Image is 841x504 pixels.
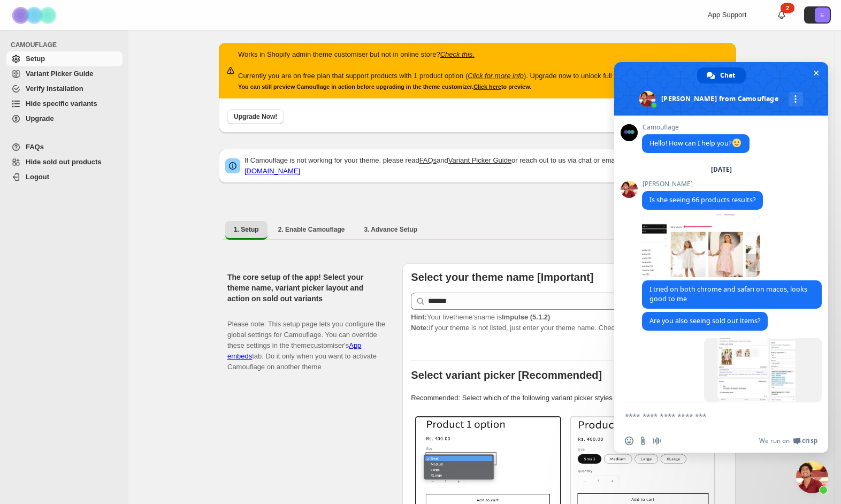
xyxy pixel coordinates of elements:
[473,83,501,90] a: Click here
[468,72,524,80] a: Click for more info
[238,83,531,90] small: You can still preview Camouflage in action before upgrading in the theme customizer. to preview.
[759,437,817,445] a: We run onCrisp
[811,67,822,79] span: Close chat
[759,437,790,445] span: We run on
[26,158,102,166] span: Hide sold out products
[649,139,742,148] span: Hello! How can I help you?
[419,156,437,164] a: FAQs
[11,41,123,49] span: CAMOUFLAGE
[26,70,93,78] span: Variant Picker Guide
[653,437,661,445] span: Audio message
[411,313,550,321] span: Your live theme's name is
[244,155,729,177] p: If Camouflage is not working for your theme, please read and or reach out to us via chat or email:
[234,225,259,234] span: 1. Setup
[6,155,123,170] a: Hide sold out products
[649,195,755,204] span: Is she seeing 66 products results?
[227,272,385,304] h2: The core setup of the app! Select your theme name, variant picker layout and action on sold out v...
[649,285,807,303] span: I tried on both chrome and safari on macos, looks good to me
[411,271,593,283] b: Select your theme name [Important]
[364,225,417,234] span: 3. Advance Setup
[625,411,794,421] textarea: Compose your message...
[227,109,284,124] button: Upgrade Now!
[411,313,427,321] strong: Hint:
[502,313,550,321] strong: Impulse (5.1.2)
[6,51,123,66] a: Setup
[238,71,641,81] p: Currently you are on free plan that support products with 1 product option ( ). Upgrade now to un...
[802,437,817,445] span: Crisp
[411,312,727,333] p: If your theme is not listed, just enter your theme name. Check to find your theme name.
[796,461,828,493] div: Close chat
[6,140,123,155] a: FAQs
[781,3,794,13] div: 2
[649,316,760,325] span: Are you also seeing sold out items?
[6,170,123,185] a: Logout
[697,67,746,83] div: Chat
[238,49,641,60] p: Works in Shopify admin theme customiser but not in online store?
[642,180,763,188] span: [PERSON_NAME]
[411,369,602,381] b: Select variant picker [Recommended]
[625,437,633,445] span: Insert an emoji
[26,55,45,63] span: Setup
[6,66,123,81] a: Variant Picker Guide
[9,1,62,30] img: Camouflage
[227,308,385,372] p: Please note: This setup page lets you configure the global settings for Camouflage. You can overr...
[278,225,345,234] span: 2. Enable Camouflage
[6,111,123,126] a: Upgrade
[26,100,97,108] span: Hide specific variants
[234,112,277,121] span: Upgrade Now!
[711,166,732,173] div: [DATE]
[6,81,123,96] a: Verify Installation
[448,156,511,164] a: Variant Picker Guide
[440,50,475,58] a: Check this.
[26,114,54,123] span: Upgrade
[815,7,830,22] span: Avatar with initials E
[642,124,750,131] span: Camouflage
[26,143,44,151] span: FAQs
[804,6,831,24] button: Avatar with initials E
[639,437,647,445] span: Send a file
[411,393,727,403] p: Recommended: Select which of the following variant picker styles match your theme.
[6,96,123,111] a: Hide specific variants
[708,11,746,19] span: App Support
[26,85,83,93] span: Verify Installation
[776,10,787,20] a: 2
[720,67,735,83] span: Chat
[411,324,429,332] strong: Note:
[820,12,824,18] text: E
[789,92,803,106] div: More channels
[26,173,49,181] span: Logout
